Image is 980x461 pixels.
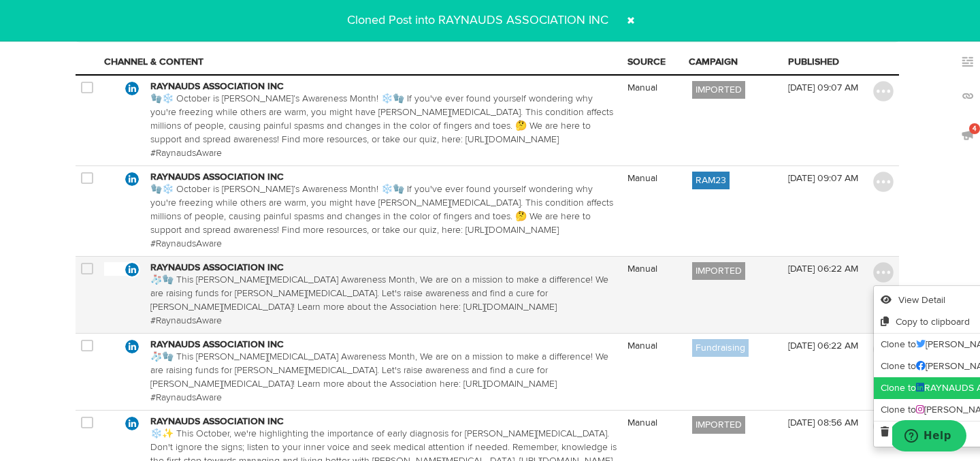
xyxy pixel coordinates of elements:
[961,89,975,103] img: links_off.svg
[692,81,745,99] label: IMPORTED
[124,415,140,432] img: linkedin.svg
[150,273,617,328] p: 🧦🧤 This [PERSON_NAME][MEDICAL_DATA] Awareness Month, We are on a mission to make a difference! We...
[150,172,617,182] h3: RAYNAUDS ASSOCIATION INC
[150,350,617,404] p: 🧦🧤 This [PERSON_NAME][MEDICAL_DATA] Awareness Month, We are on a mission to make a difference! We...
[622,50,683,75] th: SOURCE
[892,420,966,454] iframe: Opens a widget where you can find more information
[99,50,622,75] th: CHANNEL & CONTENT
[692,339,749,357] label: Fundraising
[692,172,730,189] label: RAM23
[622,257,683,334] td: Manual
[683,50,783,75] th: CAMPAIGN
[961,128,975,142] img: announcements_off.svg
[150,182,617,251] p: 🧤❄️ October is [PERSON_NAME]’s Awareness Month! ❄️🧤 If you've ever found yourself wondering why y...
[150,92,617,160] p: 🧤❄️ October is [PERSON_NAME]’s Awareness Month! ❄️🧤 If you've ever found yourself wondering why y...
[783,257,868,334] td: [DATE] 06:22 AM
[969,123,980,134] span: 4
[783,334,868,411] td: [DATE] 06:22 AM
[150,81,617,92] h3: RAYNAUDS ASSOCIATION INC
[622,75,683,166] td: Manual
[692,262,745,280] label: IMPORTED
[622,334,683,411] td: Manual
[873,172,894,192] img: icon_menu_button.svg
[339,14,617,27] span: Cloned Post into RAYNAUDS ASSOCIATION INC
[783,75,868,166] td: [DATE] 09:07 AM
[873,81,894,101] img: icon_menu_button.svg
[150,262,617,273] h3: RAYNAUDS ASSOCIATION INC
[873,262,894,283] img: icon_menu_button.svg
[124,338,140,355] img: linkedin.svg
[150,339,617,350] h3: RAYNAUDS ASSOCIATION INC
[150,416,617,427] h3: RAYNAUDS ASSOCIATION INC
[783,166,868,257] td: [DATE] 09:07 AM
[961,55,975,69] img: keywords_off.svg
[124,261,140,278] img: linkedin.svg
[124,80,140,97] img: linkedin.svg
[124,171,140,187] img: linkedin.svg
[692,416,745,434] label: IMPORTED
[622,166,683,257] td: Manual
[783,50,868,75] th: PUBLISHED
